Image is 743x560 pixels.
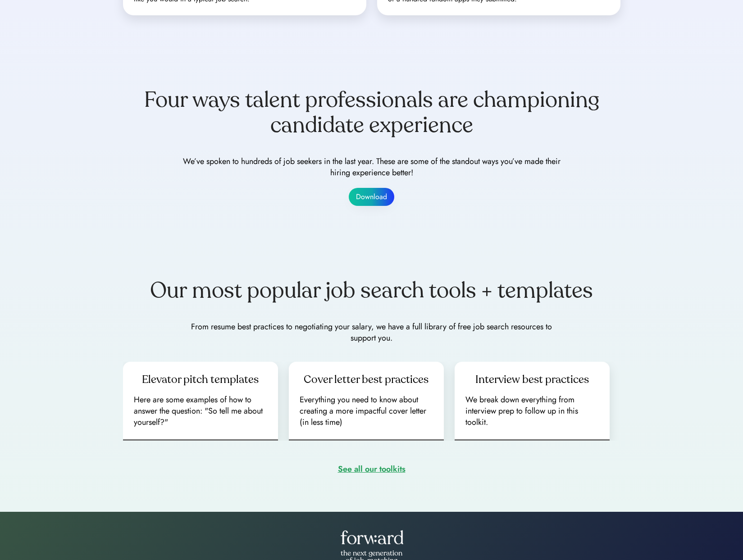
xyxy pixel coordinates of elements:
[123,87,620,138] div: Four ways talent professionals are championing candidate experience
[304,373,428,387] div: Cover letter best practices
[150,278,593,303] div: Our most popular job search tools + templates
[300,394,433,428] div: Everything you need to know about creating a more impactful cover letter (in less time)
[142,373,259,387] div: Elevator pitch templates
[340,530,403,544] img: forward-logo-white.png
[338,462,406,476] div: See all our toolkits
[465,394,599,428] div: We break down everything from interview prep to follow up in this toolkit.
[475,373,589,387] div: Interview best practices
[182,156,561,178] div: We’ve spoken to hundreds of job seekers in the last year. These are some of the standout ways you...
[182,321,561,344] div: From resume best practices to negotiating your salary, we have a full library of free job search ...
[134,394,267,428] div: Here are some examples of how to answer the question: "So tell me about yourself?"
[349,188,394,206] button: Download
